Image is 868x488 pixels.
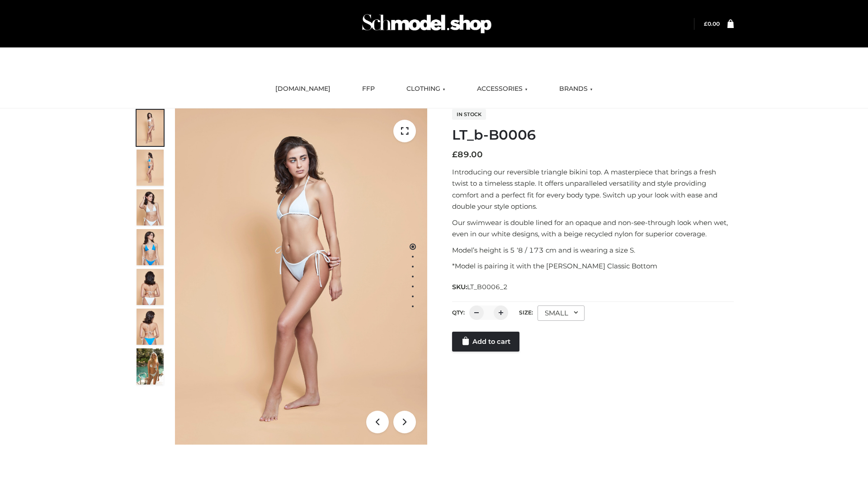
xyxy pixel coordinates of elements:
[452,282,509,292] span: SKU:
[704,20,708,27] span: £
[137,229,164,265] img: ArielClassicBikiniTop_CloudNine_AzureSky_OW114ECO_4-scaled.jpg
[175,108,427,445] img: LT_b-B0006
[452,332,519,352] a: Add to cart
[552,79,599,99] a: BRANDS
[137,110,164,146] img: ArielClassicBikiniTop_CloudNine_AzureSky_OW114ECO_1-scaled.jpg
[137,189,164,225] img: ArielClassicBikiniTop_CloudNine_AzureSky_OW114ECO_3-scaled.jpg
[538,305,585,321] div: SMALL
[355,79,382,99] a: FFP
[470,79,534,99] a: ACCESSORIES
[400,79,452,99] a: CLOTHING
[269,79,337,99] a: [DOMAIN_NAME]
[467,283,508,291] span: LT_B0006_2
[452,150,458,160] span: £
[519,309,533,316] label: Size:
[452,150,483,160] bdi: 89.00
[137,269,164,305] img: ArielClassicBikiniTop_CloudNine_AzureSky_OW114ECO_7-scaled.jpg
[137,150,164,186] img: ArielClassicBikiniTop_CloudNine_AzureSky_OW114ECO_2-scaled.jpg
[452,166,734,212] p: Introducing our reversible triangle bikini top. A masterpiece that brings a fresh twist to a time...
[452,244,734,256] p: Model’s height is 5 ‘8 / 173 cm and is wearing a size S.
[452,217,734,240] p: Our swimwear is double lined for an opaque and non-see-through look when wet, even in our white d...
[452,309,465,316] label: QTY:
[452,127,734,143] h1: LT_b-B0006
[704,20,720,27] a: £0.00
[137,309,164,345] img: ArielClassicBikiniTop_CloudNine_AzureSky_OW114ECO_8-scaled.jpg
[359,6,495,42] img: Schmodel Admin 964
[452,260,734,272] p: *Model is pairing it with the [PERSON_NAME] Classic Bottom
[137,348,164,385] img: Arieltop_CloudNine_AzureSky2.jpg
[704,20,720,27] bdi: 0.00
[452,109,486,120] span: In stock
